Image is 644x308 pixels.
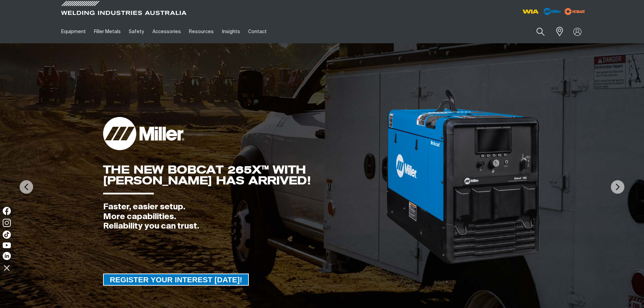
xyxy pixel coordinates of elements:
span: REGISTER YOUR INTEREST [DATE]! [104,274,248,286]
a: Insights [218,20,244,43]
img: Facebook [3,207,11,215]
img: hide socials [1,262,13,274]
img: NextArrow [611,180,624,194]
a: Filler Metals [90,20,125,43]
a: Contact [244,20,271,43]
img: miller [563,6,587,17]
button: Search products [529,24,552,40]
a: Equipment [57,20,90,43]
img: Instagram [3,219,11,227]
input: Product name or item number... [520,24,552,40]
a: Safety [125,20,148,43]
a: REGISTER YOUR INTEREST TODAY! [103,274,249,286]
img: PrevArrow [20,180,33,194]
a: Accessories [148,20,185,43]
img: YouTube [3,242,11,248]
img: LinkedIn [3,252,11,260]
div: Faster, easier setup. More capabilities. Reliability you can trust. [103,202,385,231]
img: TikTok [3,231,11,239]
div: THE NEW BOBCAT 265X™ WITH [PERSON_NAME] HAS ARRIVED! [103,164,385,186]
nav: Main [57,20,455,43]
a: Resources [185,20,218,43]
